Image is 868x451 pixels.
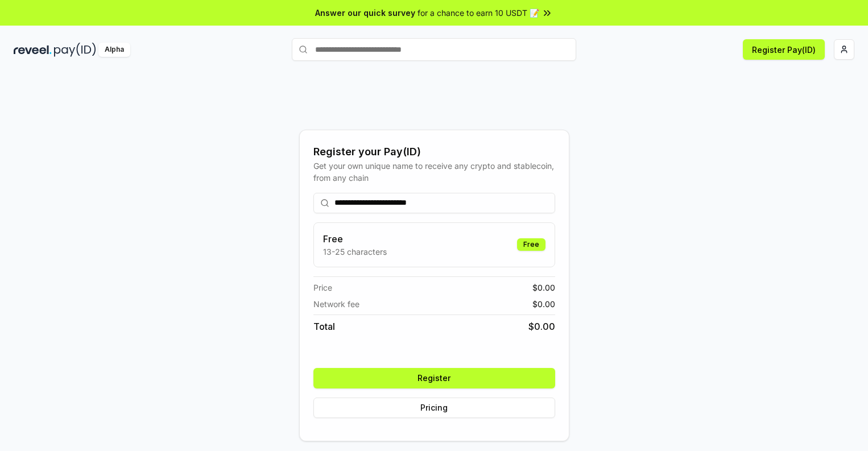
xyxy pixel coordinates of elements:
[313,398,555,418] button: Pricing
[315,7,415,19] span: Answer our quick survey
[532,282,555,293] span: $ 0.00
[54,43,96,57] img: pay_id
[517,238,545,251] div: Free
[532,298,555,310] span: $ 0.00
[313,282,332,293] span: Price
[313,298,359,310] span: Network fee
[743,39,825,60] button: Register Pay(ID)
[313,160,555,184] div: Get your own unique name to receive any crypto and stablecoin, from any chain
[418,7,539,19] span: for a chance to earn 10 USDT 📝
[313,368,555,388] button: Register
[14,43,52,57] img: reveel_dark
[313,320,335,333] span: Total
[323,232,387,246] h3: Free
[528,320,555,333] span: $ 0.00
[323,246,387,258] p: 13-25 characters
[98,43,130,57] div: Alpha
[313,144,555,160] div: Register your Pay(ID)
